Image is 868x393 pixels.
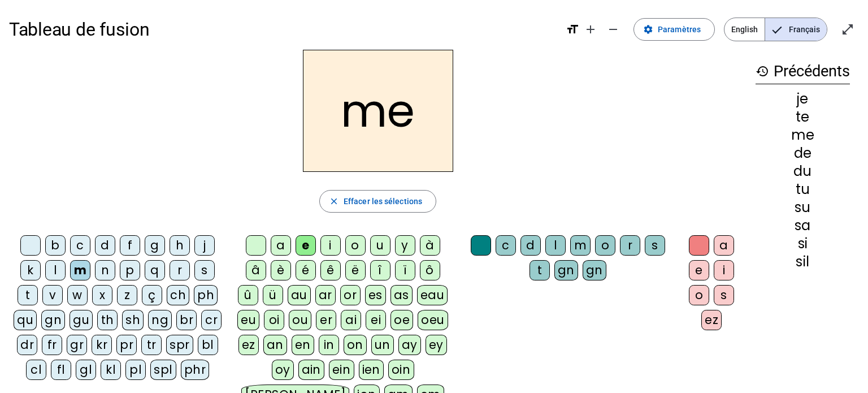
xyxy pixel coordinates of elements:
[420,235,440,256] div: à
[366,310,386,330] div: ei
[296,260,316,280] div: é
[620,235,640,256] div: r
[76,360,96,380] div: gl
[97,310,118,330] div: th
[583,260,606,280] div: gn
[194,235,215,256] div: j
[841,23,854,36] mat-icon: open_in_full
[201,310,222,330] div: cr
[298,360,325,380] div: ain
[315,285,336,305] div: ar
[329,360,354,380] div: ein
[530,260,550,280] div: t
[194,285,218,305] div: ph
[319,335,339,355] div: in
[724,18,765,41] span: English
[92,285,112,305] div: x
[756,219,850,232] div: sa
[388,360,414,380] div: oin
[41,310,65,330] div: gn
[714,285,734,305] div: s
[166,335,193,355] div: spr
[26,360,46,380] div: cl
[756,255,850,269] div: sil
[170,260,190,280] div: r
[9,11,557,47] h1: Tableau de fusion
[701,310,722,330] div: ez
[765,18,827,41] span: Français
[181,360,210,380] div: phr
[170,235,190,256] div: h
[292,335,314,355] div: en
[42,285,63,305] div: v
[67,285,88,305] div: w
[316,310,336,330] div: er
[95,235,115,256] div: d
[496,235,516,256] div: c
[370,260,390,280] div: î
[643,24,653,34] mat-icon: settings
[18,285,38,305] div: t
[120,260,140,280] div: p
[238,335,259,355] div: ez
[320,235,341,256] div: i
[344,335,367,355] div: on
[756,128,850,142] div: me
[320,260,341,280] div: ê
[45,260,66,280] div: l
[365,285,386,305] div: es
[714,260,734,280] div: i
[150,360,176,380] div: spl
[271,235,291,256] div: a
[579,18,602,41] button: Augmenter la taille de la police
[658,23,701,36] span: Paramètres
[271,260,291,280] div: è
[20,260,41,280] div: k
[303,50,453,172] h2: me
[263,285,283,305] div: ü
[296,235,316,256] div: e
[756,165,850,178] div: du
[756,92,850,106] div: je
[145,235,165,256] div: g
[395,260,415,280] div: ï
[45,235,66,256] div: b
[341,310,361,330] div: ai
[520,235,541,256] div: d
[289,310,311,330] div: ou
[345,260,366,280] div: ë
[238,285,258,305] div: û
[420,260,440,280] div: ô
[42,335,62,355] div: fr
[756,201,850,214] div: su
[566,23,579,36] mat-icon: format_size
[602,18,624,41] button: Diminuer la taille de la police
[418,310,448,330] div: oeu
[145,260,165,280] div: q
[142,285,162,305] div: ç
[554,260,578,280] div: gn
[117,285,137,305] div: z
[689,285,709,305] div: o
[125,360,146,380] div: pl
[714,235,734,256] div: a
[756,237,850,251] div: si
[92,335,112,355] div: kr
[756,59,850,84] h3: Précédents
[756,110,850,124] div: te
[724,18,827,41] mat-button-toggle-group: Language selection
[141,335,162,355] div: tr
[17,335,37,355] div: dr
[395,235,415,256] div: y
[584,23,597,36] mat-icon: add
[595,235,615,256] div: o
[371,335,394,355] div: un
[246,260,266,280] div: â
[398,335,421,355] div: ay
[237,310,259,330] div: eu
[344,195,422,208] span: Effacer les sélections
[122,310,144,330] div: sh
[288,285,311,305] div: au
[545,235,566,256] div: l
[116,335,137,355] div: pr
